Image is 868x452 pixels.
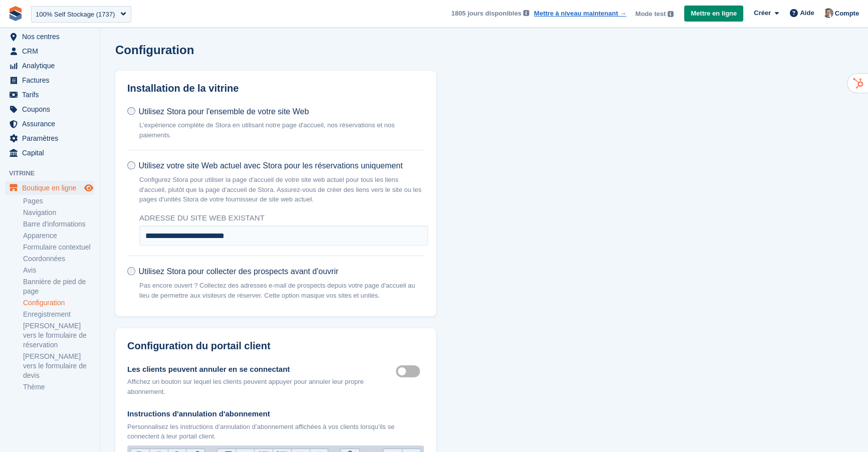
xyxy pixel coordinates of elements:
a: menu [5,131,95,145]
p: L'expérience complète de Stora en utilisant notre page d'accueil, nos réservations et nos paiements. [139,120,424,140]
a: menu [5,44,95,58]
a: menu [5,88,95,102]
a: Avis [23,266,95,275]
img: icon-info-grey-7440780725fd019a000dd9b08b2336e03edf1995a4989e88bcd33f0948082b44.svg [668,11,674,17]
span: Nos centres [22,30,82,44]
h2: Configuration du portail client [127,340,424,352]
a: Enregistrement [23,310,95,319]
a: menu [5,146,95,160]
h2: Installation de la vitrine [127,83,424,94]
a: Configuration [23,298,95,308]
label: Adresse du site Web existant [139,212,428,224]
img: Sebastien Bonnier [823,8,833,18]
a: Pages [23,196,95,206]
a: Barre d'informations [23,219,95,229]
span: Vitrine [9,168,100,178]
span: Compte [835,9,859,19]
span: Mode test [635,9,666,19]
span: Créer [754,8,771,18]
div: Affichez un bouton sur lequel les clients peuvent appuyer pour annuler leur propre abonnement. [127,377,396,396]
span: Analytique [22,59,82,73]
span: Utilisez Stora pour collecter des prospects avant d'ouvrir [138,267,338,276]
img: stora-icon-8386f47178a22dfd0bd8f6a31ec36ba5ce8667c1dd55bd0f319d3a0aa187defe.svg [8,6,23,21]
div: Instructions d'annulation d'abonnement [127,408,424,420]
a: Mettre à niveau maintenant → [534,9,626,19]
label: Customer self cancellable [396,371,424,372]
span: Factures [22,73,82,87]
span: Tarifs [22,88,82,102]
a: menu [5,59,95,73]
div: Personnalisez les instructions d’annulation d’abonnement affichées à vos clients lorsqu’ils se co... [127,422,424,441]
a: menu [5,117,95,131]
a: menu [5,181,95,195]
span: Capital [22,146,82,160]
a: Bannière de pied de page [23,277,95,296]
a: Thème [23,382,95,392]
a: Navigation [23,208,95,217]
span: Utilisez votre site Web actuel avec Stora pour les réservations uniquement [138,161,402,170]
a: menu [5,30,95,44]
div: 100% Self Stockage (1737) [36,10,115,20]
a: Formulaire contextuel [23,243,95,252]
span: Aide [800,8,814,18]
a: [PERSON_NAME] vers le formulaire de réservation [23,321,95,350]
a: menu [5,73,95,87]
a: [PERSON_NAME] vers le formulaire de devis [23,352,95,380]
span: 1805 jours disponibles [451,9,521,19]
a: menu [5,102,95,116]
input: Utilisez Stora pour collecter des prospects avant d'ouvrir Pas encore ouvert ? Collectez des adre... [127,267,135,275]
a: Mettre en ligne [684,6,743,22]
span: Boutique en ligne [22,181,82,195]
input: Utilisez votre site Web actuel avec Stora pour les réservations uniquement Configurez Stora pour ... [127,161,135,169]
span: Utilisez Stora pour l'ensemble de votre site Web [138,107,309,115]
span: Paramètres [22,131,82,145]
p: Pas encore ouvert ? Collectez des adresses e-mail de prospects depuis votre page d'accueil au lie... [139,281,424,300]
span: Assurance [22,117,82,131]
a: Apparence [23,231,95,241]
img: icon-info-grey-7440780725fd019a000dd9b08b2336e03edf1995a4989e88bcd33f0948082b44.svg [523,10,529,16]
input: Utilisez Stora pour l'ensemble de votre site Web L'expérience complète de Stora en utilisant notr... [127,107,135,115]
div: Les clients peuvent annuler en se connectant [127,364,396,375]
span: Mettre en ligne [691,9,737,19]
a: Boutique d'aperçu [83,182,95,194]
span: CRM [22,44,82,58]
p: Configurez Stora pour utiliser la page d'accueil de votre site web actuel pour tous les liens d'a... [139,175,424,204]
h1: Configuration [115,43,194,57]
span: Coupons [22,102,82,116]
a: Coordonnées [23,254,95,264]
